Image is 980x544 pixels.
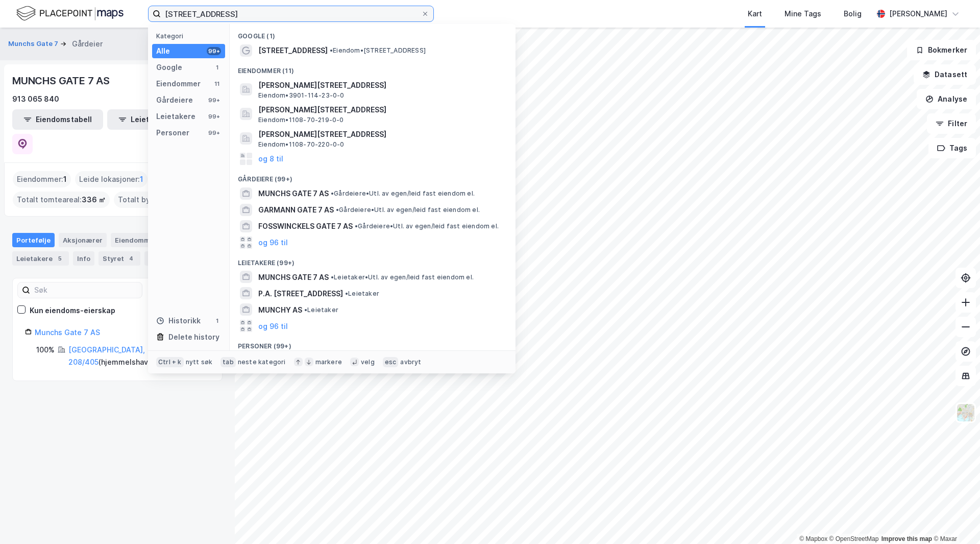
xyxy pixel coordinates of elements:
span: [STREET_ADDRESS] [258,44,328,57]
div: Portefølje [12,233,55,247]
button: Datasett [914,64,976,85]
span: • [336,206,339,214]
div: Personer [156,127,189,139]
span: • [330,46,333,54]
span: Eiendom • [STREET_ADDRESS] [330,46,426,55]
span: Gårdeiere • Utl. av egen/leid fast eiendom el. [331,190,475,198]
div: Ctrl + k [156,357,184,367]
button: Bokmerker [907,40,976,60]
div: avbryt [400,358,421,366]
div: Gårdeier [72,38,103,50]
span: • [355,222,358,230]
div: Google (1) [230,24,516,42]
div: Aksjonærer [59,233,107,247]
a: Mapbox [799,535,827,542]
div: 1 [213,317,221,325]
div: Totalt byggareal : [114,192,211,208]
span: 1 [140,173,143,185]
input: Søk [30,282,142,298]
span: Leietaker • Utl. av egen/leid fast eiendom el. [331,273,474,281]
span: [PERSON_NAME][STREET_ADDRESS] [258,79,503,91]
div: Kart [748,8,762,20]
button: Tags [928,138,976,158]
div: Historikk [156,315,201,327]
div: ( hjemmelshaver ) [68,344,210,368]
a: OpenStreetMap [829,535,879,542]
button: Leietakertabell [107,109,198,130]
div: Kun eiendoms-eierskap [30,304,115,317]
img: logo.f888ab2527a4732fd821a326f86c7f29.svg [16,5,124,22]
div: 99+ [207,112,221,121]
button: Eiendomstabell [12,109,103,130]
div: neste kategori [238,358,286,366]
button: Filter [927,113,976,134]
input: Søk på adresse, matrikkel, gårdeiere, leietakere eller personer [161,6,421,21]
button: Munchs Gate 7 [8,39,60,49]
div: Totalt tomteareal : [13,192,110,208]
div: 5 [55,253,65,264]
div: Google [156,61,182,74]
span: 1 [63,173,67,185]
button: Analyse [917,89,976,109]
div: Eiendommer [156,78,201,90]
span: MUNCHY AS [258,304,302,316]
span: MUNCHS GATE 7 AS [258,271,329,283]
div: 99+ [207,47,221,55]
div: nytt søk [186,358,213,366]
div: Leietakere [12,251,69,266]
a: Munchs Gate 7 AS [35,328,100,337]
div: Alle [156,45,170,57]
span: Eiendom • 3901-114-23-0-0 [258,91,345,100]
div: markere [315,358,342,366]
div: [PERSON_NAME] [889,8,947,20]
div: Leietakere (99+) [230,251,516,269]
div: 99+ [207,129,221,137]
div: Gårdeiere (99+) [230,167,516,185]
div: Leide lokasjoner : [75,171,148,187]
div: 4 [126,253,136,264]
div: 99+ [207,96,221,104]
span: Eiendom • 1108-70-219-0-0 [258,116,344,124]
div: 913 065 840 [12,93,59,105]
img: Z [956,403,975,422]
button: og 8 til [258,153,283,165]
span: Leietaker [304,306,338,314]
a: Improve this map [881,535,932,542]
div: esc [383,357,399,367]
span: Leietaker [345,290,379,298]
div: Eiendommer [111,233,174,247]
div: Kategori [156,32,225,40]
span: GARMANN GATE 7 AS [258,204,334,216]
div: Transaksjoner [144,251,214,266]
button: og 96 til [258,236,288,249]
button: og 96 til [258,320,288,332]
div: MUNCHS GATE 7 AS [12,73,112,89]
div: Eiendommer : [13,171,71,187]
div: tab [220,357,236,367]
div: velg [361,358,375,366]
span: • [331,273,334,281]
div: Delete history [168,331,219,343]
iframe: Chat Widget [929,495,980,544]
div: Styret [99,251,140,266]
div: Info [73,251,94,266]
div: Gårdeiere [156,94,193,106]
span: FOSSWINCKELS GATE 7 AS [258,220,353,232]
span: 336 ㎡ [82,194,106,206]
div: Mine Tags [785,8,821,20]
span: • [345,290,348,297]
div: Bolig [844,8,862,20]
div: Leietakere [156,110,195,123]
span: • [331,190,334,197]
span: Gårdeiere • Utl. av egen/leid fast eiendom el. [336,206,480,214]
span: P.A. [STREET_ADDRESS] [258,288,343,300]
div: Kontrollprogram for chat [929,495,980,544]
span: MUNCHS GATE 7 AS [258,187,329,200]
span: [PERSON_NAME][STREET_ADDRESS] [258,104,503,116]
div: 100% [36,344,55,356]
div: 1 [213,63,221,72]
div: Eiendommer (11) [230,59,516,77]
span: [PERSON_NAME][STREET_ADDRESS] [258,128,503,140]
span: • [304,306,307,314]
span: Eiendom • 1108-70-220-0-0 [258,140,345,149]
